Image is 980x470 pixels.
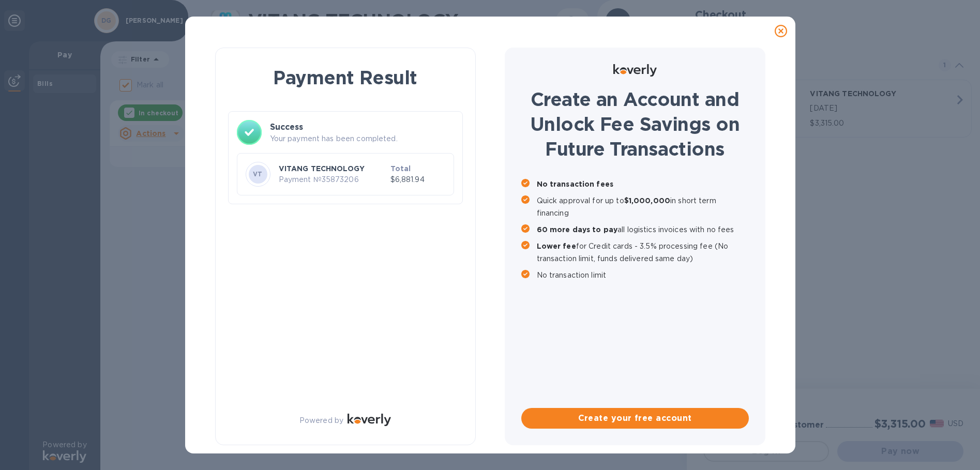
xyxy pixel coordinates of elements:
p: Payment № 35873206 [279,174,386,185]
p: Your payment has been completed. [270,133,454,144]
p: $6,881.94 [390,174,445,185]
img: Logo [348,414,391,426]
p: Quick approval for up to in short term financing [537,194,749,219]
h1: Create an Account and Unlock Fee Savings on Future Transactions [521,87,749,161]
b: VT [253,170,263,178]
h3: Success [270,121,454,133]
b: Lower fee [537,242,576,250]
p: VITANG TECHNOLOGY [279,163,386,174]
p: No transaction limit [537,269,749,281]
p: Powered by [299,415,343,426]
b: No transaction fees [537,180,614,188]
p: for Credit cards - 3.5% processing fee (No transaction limit, funds delivered same day) [537,240,749,265]
button: Create your free account [521,408,749,429]
img: Logo [613,64,657,77]
b: Total [390,164,411,173]
b: 60 more days to pay [537,225,618,234]
span: Create your free account [530,412,741,424]
h1: Payment Result [232,65,459,90]
b: $1,000,000 [624,196,670,205]
p: all logistics invoices with no fees [537,223,749,236]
